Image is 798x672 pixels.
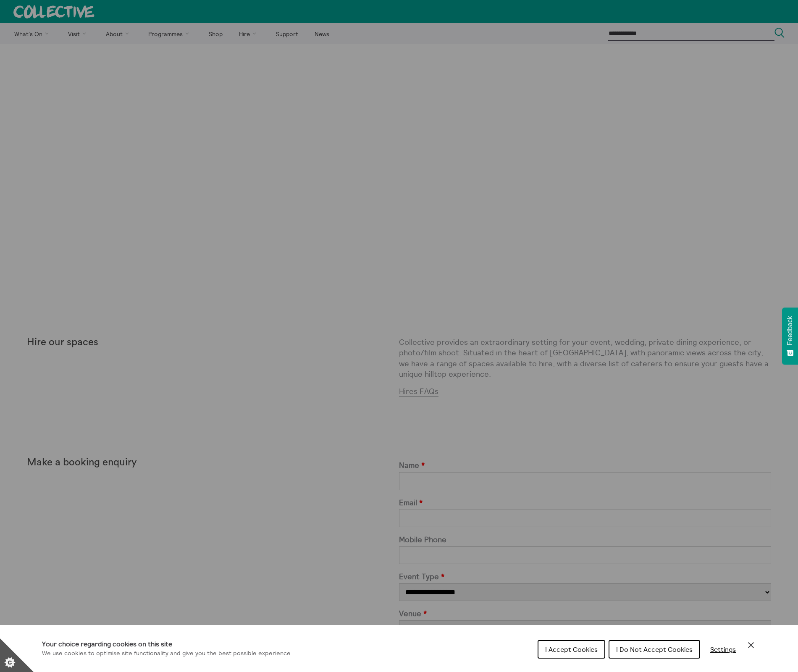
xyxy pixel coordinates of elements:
[710,645,736,654] span: Settings
[42,639,292,649] h1: Your choice regarding cookies on this site
[538,640,605,659] button: I Accept Cookies
[786,316,794,345] span: Feedback
[703,641,743,658] button: Settings
[616,645,693,654] span: I Do Not Accept Cookies
[609,640,700,659] button: I Do Not Accept Cookies
[746,640,756,650] button: Close Cookie Control
[782,307,798,365] button: Feedback - Show survey
[545,645,598,654] span: I Accept Cookies
[42,649,292,658] p: We use cookies to optimise site functionality and give you the best possible experience.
